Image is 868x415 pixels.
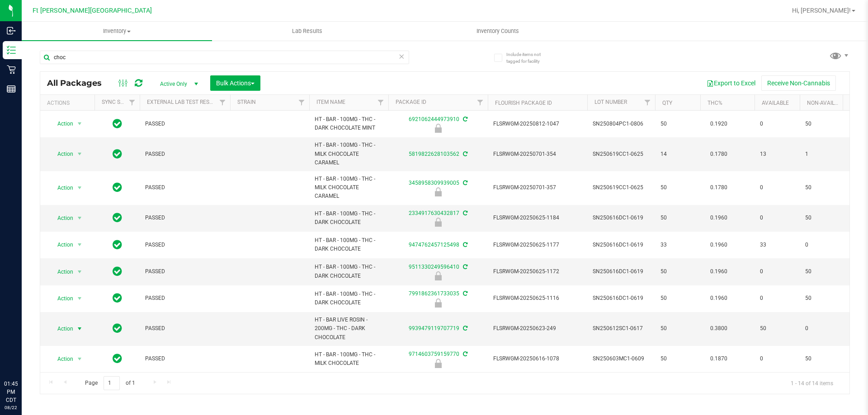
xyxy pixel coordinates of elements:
button: Bulk Actions [210,75,260,91]
span: Action [49,292,74,305]
span: Sync from Compliance System [462,264,467,270]
span: 50 [660,294,695,303]
span: 50 [805,183,840,192]
span: 0.1920 [706,117,732,131]
span: FLSRWGM-20250701-354 [493,150,582,159]
span: Action [49,266,74,278]
span: 0 [760,183,794,192]
p: 08/22 [4,404,18,411]
span: select [74,292,85,305]
span: In Sync [113,352,122,365]
span: 0.1960 [706,292,732,305]
a: Filter [373,95,388,110]
span: FLSRWGM-20250616-1078 [493,354,582,363]
span: Action [49,322,74,335]
span: In Sync [113,265,122,278]
span: 1 - 14 of 14 items [783,376,840,390]
span: HT - BAR - 100MG - THC - DARK CHOCOLATE [315,210,383,227]
span: 0.1960 [706,265,732,278]
span: Action [49,353,74,365]
span: Sync from Compliance System [462,210,467,216]
span: 0 [760,120,794,128]
span: 50 [805,267,840,276]
a: Non-Available [807,100,847,106]
span: PASSED [145,241,225,249]
a: 9511330249596410 [409,264,459,270]
div: Actions [47,100,91,106]
span: Action [49,117,74,130]
span: select [74,353,85,365]
span: 33 [760,241,794,249]
div: Newly Received [387,298,489,308]
span: PASSED [145,324,225,333]
span: 50 [660,120,695,128]
span: 0.1780 [706,181,732,194]
span: 50 [660,324,695,333]
span: SN250616DC1-0619 [593,214,650,222]
div: Newly Received [387,359,489,368]
a: Inventory [22,22,212,41]
span: Action [49,182,74,194]
span: 50 [760,324,794,333]
span: In Sync [113,117,122,130]
span: 50 [805,120,840,128]
span: Lab Results [280,27,335,35]
a: 5819822628103562 [409,151,459,157]
input: Search Package ID, Item Name, SKU, Lot or Part Number... [40,51,409,64]
span: 50 [660,183,695,192]
a: Filter [125,95,140,110]
span: SN250804PC1-0806 [593,120,650,128]
a: Sync Status [102,99,137,105]
span: In Sync [113,292,122,304]
span: 0 [760,267,794,276]
a: Qty [662,100,672,106]
span: 50 [805,214,840,222]
span: 13 [760,150,794,159]
span: 0 [805,324,840,333]
span: FLSRWGM-20250625-1177 [493,241,582,249]
span: Inventory [22,27,212,35]
a: Filter [215,95,230,110]
span: 0.1960 [706,211,732,224]
span: 50 [660,214,695,222]
span: FLSRWGM-20250623-249 [493,324,582,333]
a: 6921062444973910 [409,116,459,122]
a: External Lab Test Result [147,99,218,105]
span: 50 [805,294,840,303]
span: Sync from Compliance System [462,325,467,331]
span: select [74,212,85,224]
span: Sync from Compliance System [462,242,467,248]
span: HT - BAR - 100MG - THC - DARK CHOCOLATE [315,290,383,307]
span: FLSRWGM-20250701-357 [493,183,582,192]
span: 14 [660,150,695,159]
span: In Sync [113,238,122,251]
span: HT - BAR - 100MG - THC - DARK CHOCOLATE [315,236,383,253]
span: 0.1960 [706,238,732,252]
span: SN250619CC1-0625 [593,183,650,192]
span: 1 [805,150,840,159]
inline-svg: Inbound [7,26,16,35]
span: HT - BAR LIVE ROSIN - 200MG - THC - DARK CHOCOLATE [315,316,383,342]
iframe: Resource center unread badge [27,341,38,352]
a: Filter [473,95,488,110]
span: SN250612SC1-0617 [593,324,650,333]
p: 01:45 PM CDT [4,380,18,404]
inline-svg: Reports [7,84,16,93]
a: 3458958309939005 [409,180,459,186]
span: select [74,117,85,130]
span: SN250619CC1-0625 [593,150,650,159]
span: 0 [760,214,794,222]
a: Item Name [316,99,345,105]
button: Export to Excel [701,75,761,91]
span: Bulk Actions [216,79,255,87]
span: Sync from Compliance System [462,351,467,357]
span: PASSED [145,150,225,159]
a: 9474762457125498 [409,242,459,248]
inline-svg: Retail [7,65,16,74]
span: Sync from Compliance System [462,290,467,297]
span: 0.1780 [706,148,732,161]
span: PASSED [145,183,225,192]
span: Action [49,148,74,160]
a: Filter [294,95,309,110]
span: Page of 1 [77,376,142,390]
